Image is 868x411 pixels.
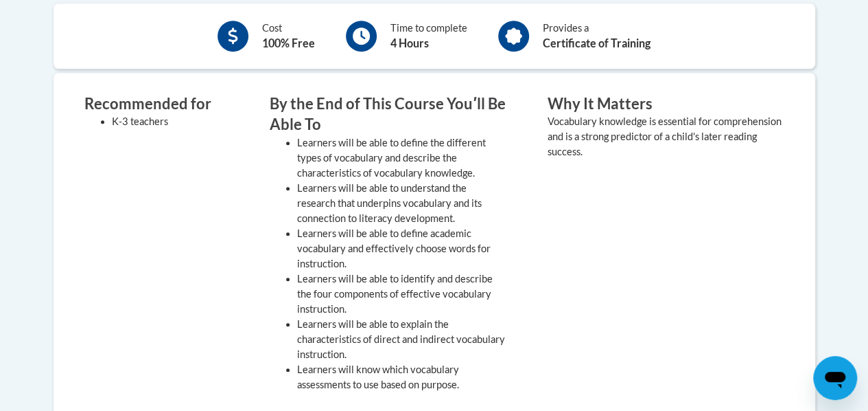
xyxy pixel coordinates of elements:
[262,21,315,52] div: Cost
[270,93,506,136] h3: By the End of This Course Youʹll Be Able To
[297,181,506,226] li: Learners will be able to understand the research that underpins vocabulary and its connection to ...
[262,36,315,49] b: 100% Free
[84,93,228,115] h3: Recommended for
[548,115,782,157] value: Vocabulary knowledge is essential for comprehension and is a strong predictor of a child's later ...
[112,114,228,129] li: K-3 teachers
[548,93,784,115] h3: Why It Matters
[813,356,857,400] iframe: Button to launch messaging window
[297,226,506,271] li: Learners will be able to define academic vocabulary and effectively choose words for instruction.
[390,21,467,52] div: Time to complete
[543,36,650,49] b: Certificate of Training
[297,362,506,392] li: Learners will know which vocabulary assessments to use based on purpose.
[543,21,650,52] div: Provides a
[297,317,506,362] li: Learners will be able to explain the characteristics of direct and indirect vocabulary instruction.
[297,135,506,181] li: Learners will be able to define the different types of vocabulary and describe the characteristic...
[390,36,429,49] b: 4 Hours
[297,271,506,317] li: Learners will be able to identify and describe the four components of effective vocabulary instru...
